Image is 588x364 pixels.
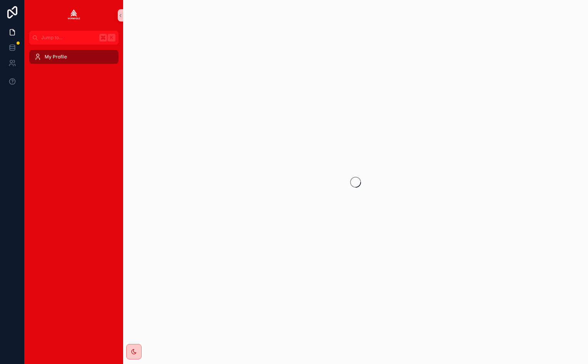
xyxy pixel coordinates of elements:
button: Jump to...K [29,31,119,45]
span: K [109,35,115,41]
img: App logo [68,9,80,22]
a: My Profile [29,50,119,64]
span: My Profile [45,54,67,60]
div: scrollable content [25,45,123,74]
span: Jump to... [41,35,96,41]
